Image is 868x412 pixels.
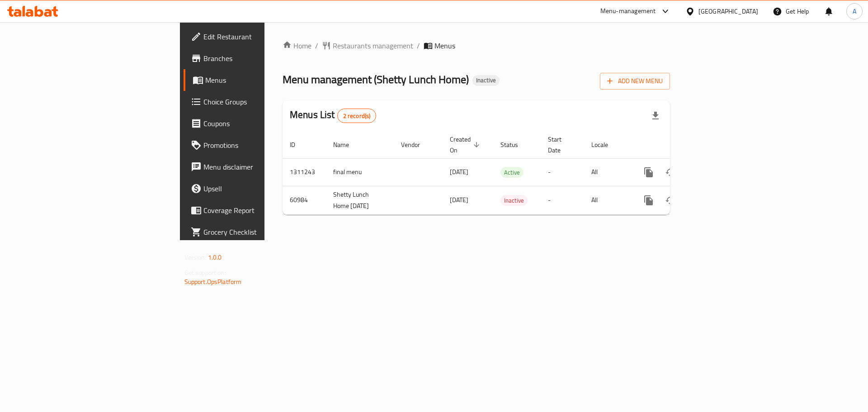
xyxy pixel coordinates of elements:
span: Add New Menu [607,76,663,87]
span: Inactive [500,195,528,206]
li: / [417,40,420,51]
a: Menu disclaimer [184,156,325,178]
td: - [541,158,584,186]
span: Choice Groups [203,96,318,107]
button: more [638,189,660,211]
span: Name [333,139,361,150]
nav: breadcrumb [283,40,670,51]
span: Menu management ( Shetty Lunch Home ) [283,69,469,90]
button: more [638,161,660,183]
div: Active [500,167,524,178]
span: A [853,6,856,16]
span: Edit Restaurant [203,31,318,42]
span: Menus [434,40,455,51]
div: Inactive [472,75,500,86]
span: Created On [450,134,482,156]
table: enhanced table [283,131,732,215]
span: Inactive [472,76,500,84]
span: Promotions [203,140,318,151]
div: Total records count [337,109,377,123]
a: Coverage Report [184,199,325,221]
button: Change Status [660,189,681,211]
span: Start Date [548,134,573,156]
a: Coupons [184,113,325,134]
button: Add New Menu [600,73,670,90]
span: Grocery Checklist [203,227,318,237]
a: Menus [184,69,325,91]
span: Branches [203,53,318,64]
h2: Menus List [290,108,376,123]
th: Actions [631,131,732,159]
span: 1.0.0 [208,251,222,263]
span: [DATE] [450,194,468,206]
span: Active [500,167,524,178]
a: Branches [184,47,325,69]
button: Change Status [660,161,681,183]
a: Support.OpsPlatform [184,276,242,288]
a: Edit Restaurant [184,26,325,47]
span: Menus [205,75,318,85]
td: - [541,186,584,214]
span: Version: [184,251,207,263]
div: Menu-management [600,6,656,17]
div: Export file [645,105,666,127]
a: Promotions [184,134,325,156]
td: All [584,186,631,214]
span: Status [500,139,530,150]
a: Upsell [184,178,325,199]
td: All [584,158,631,186]
span: [DATE] [450,166,468,178]
a: Restaurants management [322,40,413,51]
a: Choice Groups [184,91,325,113]
td: Shetty Lunch Home [DATE] [326,186,394,214]
span: 2 record(s) [338,112,376,120]
span: Upsell [203,183,318,194]
div: [GEOGRAPHIC_DATA] [698,6,758,16]
span: Coupons [203,118,318,129]
span: ID [290,139,307,150]
a: Grocery Checklist [184,221,325,243]
span: Locale [591,139,620,150]
span: Restaurants management [333,40,413,51]
td: final menu [326,158,394,186]
span: Menu disclaimer [203,161,318,172]
div: Inactive [500,195,528,206]
span: Get support on: [184,267,226,279]
span: Coverage Report [203,205,318,216]
span: Vendor [401,139,432,150]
